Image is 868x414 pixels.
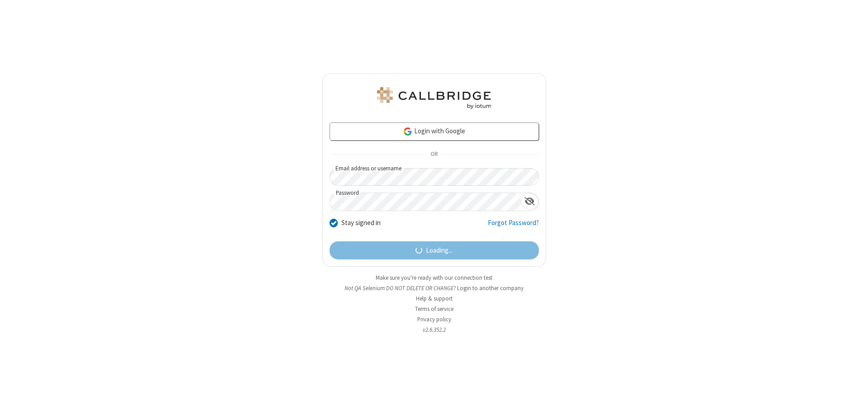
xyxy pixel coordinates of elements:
button: Login to another company [457,284,524,292]
img: google-icon.png [403,127,413,136]
li: v2.6.352.2 [322,325,546,334]
a: Help & support [416,295,453,302]
input: Password [330,193,521,211]
a: Login with Google [330,122,539,141]
a: Make sure you're ready with our connection test [376,274,492,282]
a: Privacy policy [417,315,451,323]
label: Stay signed in [341,218,381,228]
button: Loading... [330,241,539,259]
a: Forgot Password? [488,218,539,235]
img: QA Selenium DO NOT DELETE OR CHANGE [375,87,493,109]
span: Loading... [426,245,453,256]
li: Not QA Selenium DO NOT DELETE OR CHANGE? [322,284,546,292]
span: OR [427,148,441,161]
div: Show password [521,193,538,210]
a: Terms of service [415,305,453,313]
input: Email address or username [330,168,539,186]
